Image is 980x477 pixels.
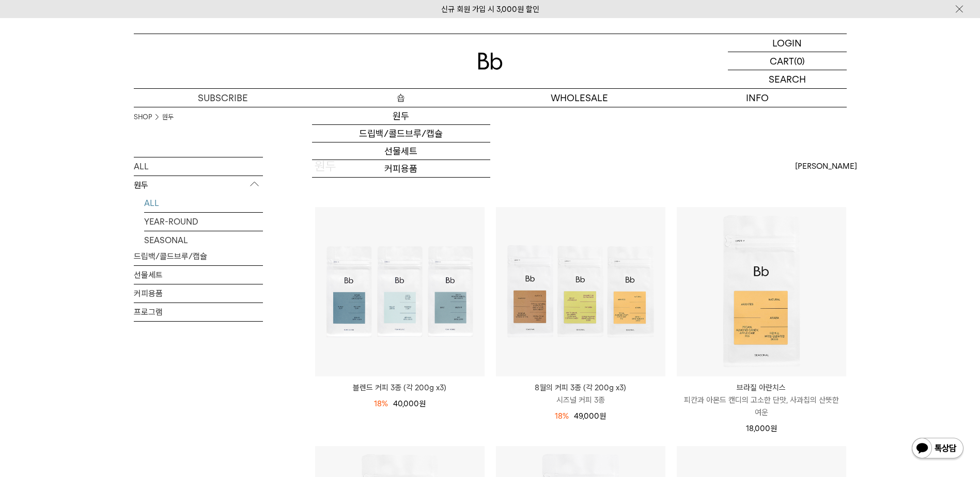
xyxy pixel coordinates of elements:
[134,303,263,321] a: 프로그램
[677,381,846,394] p: 브라질 아란치스
[162,112,174,122] a: 원두
[599,411,606,421] span: 원
[496,381,665,394] p: 8월의 커피 3종 (각 200g x3)
[312,160,490,178] a: 커피용품
[677,381,846,419] a: 브라질 아란치스 피칸과 아몬드 캔디의 고소한 단맛, 사과칩의 산뜻한 여운
[677,394,846,419] p: 피칸과 아몬드 캔디의 고소한 단맛, 사과칩의 산뜻한 여운
[144,231,263,249] a: SEASONAL
[134,112,152,122] a: SHOP
[134,284,263,303] a: 커피용품
[574,411,606,421] span: 49,000
[144,213,263,231] a: YEAR-ROUND
[728,52,847,70] a: CART (0)
[496,207,665,376] img: 8월의 커피 3종 (각 200g x3)
[312,178,490,195] a: 프로그램
[315,207,485,376] img: 블렌드 커피 3종 (각 200g x3)
[312,89,490,107] a: 숍
[490,89,668,107] p: WHOLESALE
[134,157,263,176] a: ALL
[770,52,794,70] p: CART
[393,399,426,408] span: 40,000
[746,424,777,433] span: 18,000
[144,194,263,212] a: ALL
[134,176,263,195] p: 원두
[312,125,490,142] a: 드립백/콜드브루/캡슐
[668,89,847,107] p: INFO
[441,5,539,14] a: 신규 회원 가입 시 3,000원 할인
[677,207,846,376] img: 브라질 아란치스
[555,410,569,422] div: 18%
[772,34,802,52] p: LOGIN
[728,34,847,52] a: LOGIN
[911,437,965,462] img: 카카오톡 채널 1:1 채팅 버튼
[374,397,388,410] div: 18%
[419,399,426,408] span: 원
[496,394,665,406] p: 시즈널 커피 3종
[769,70,806,88] p: SEARCH
[134,266,263,284] a: 선물세트
[795,160,857,172] span: [PERSON_NAME]
[312,107,490,125] a: 원두
[496,381,665,406] a: 8월의 커피 3종 (각 200g x3) 시즈널 커피 3종
[770,424,777,433] span: 원
[312,142,490,160] a: 선물세트
[478,53,503,70] img: 로고
[794,52,805,70] p: (0)
[134,89,312,107] a: SUBSCRIBE
[315,381,485,394] a: 블렌드 커피 3종 (각 200g x3)
[134,247,263,265] a: 드립백/콜드브루/캡슐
